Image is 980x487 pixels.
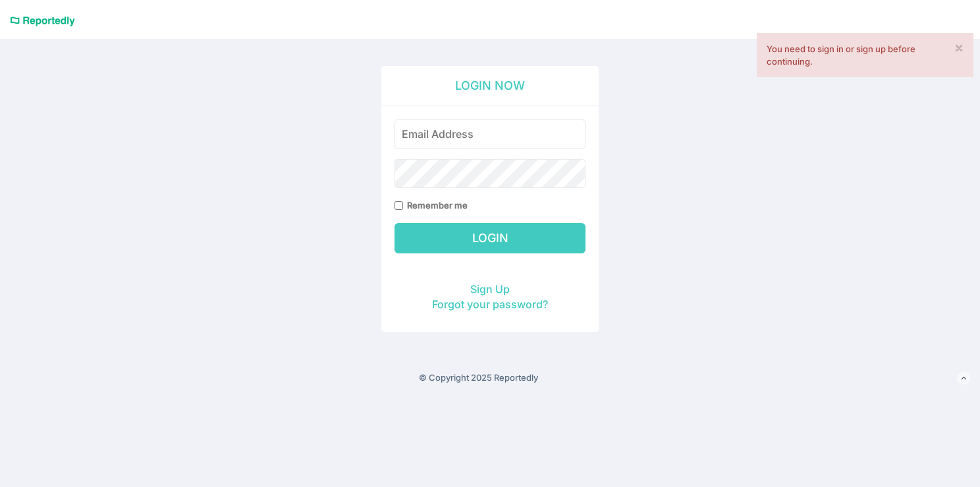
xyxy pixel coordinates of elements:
[432,298,548,311] a: Forgot your password?
[954,40,964,54] a: ×
[470,282,510,296] a: Sign Up
[10,10,76,32] a: Reportedly
[381,66,599,106] h2: Login Now
[395,223,585,253] input: Login
[767,43,964,67] div: You need to sign in or sign up before continuing.
[407,199,468,212] label: Remember me
[395,119,585,149] input: Email Address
